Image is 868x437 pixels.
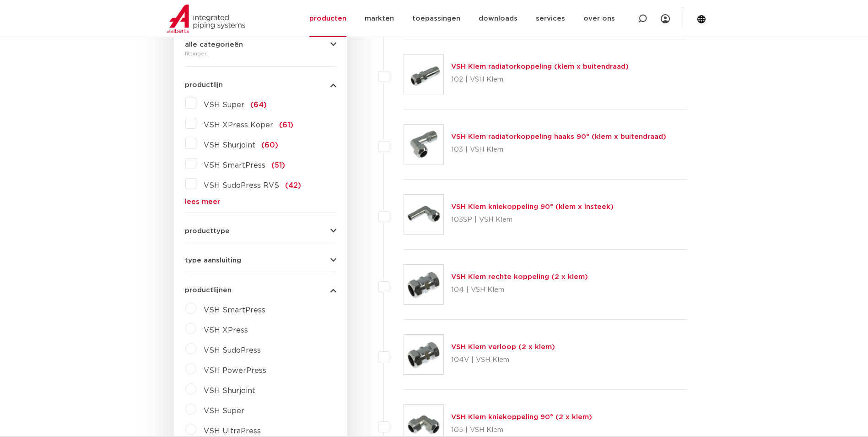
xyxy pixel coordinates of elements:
span: (64) [250,101,267,109]
button: producttype [185,228,336,235]
span: VSH XPress Koper [204,121,273,129]
span: VSH Shurjoint [204,142,255,149]
span: VSH XPress [204,327,248,334]
span: alle categorieën [185,41,243,48]
span: producttype [185,228,230,235]
a: VSH Klem rechte koppeling (2 x klem) [451,273,588,280]
span: VSH Shurjoint [204,387,255,394]
span: type aansluiting [185,257,241,264]
p: 103 | VSH Klem [451,142,666,157]
span: (61) [279,121,293,129]
a: VSH Klem kniekoppeling 90° (2 x klem) [451,414,592,421]
span: productlijn [185,82,223,88]
img: Thumbnail for VSH Klem radiatorkoppeling haaks 90° (klem x buitendraad) [404,125,443,164]
p: 104 | VSH Klem [451,283,588,297]
button: type aansluiting [185,257,336,264]
span: VSH SmartPress [204,162,265,169]
a: lees meer [185,198,336,205]
img: Thumbnail for VSH Klem verloop (2 x klem) [404,335,443,374]
span: VSH PowerPress [204,367,266,374]
span: productlijnen [185,287,232,294]
span: VSH Super [204,407,244,415]
span: (51) [271,162,285,169]
span: VSH SudoPress RVS [204,182,279,189]
span: (42) [285,182,301,189]
p: 102 | VSH Klem [451,72,629,87]
span: VSH Super [204,101,244,109]
a: VSH Klem kniekoppeling 90° (klem x insteek) [451,203,614,210]
button: alle categorieën [185,41,336,48]
p: 103SP | VSH Klem [451,213,614,227]
button: productlijnen [185,287,336,294]
span: VSH SmartPress [204,306,265,314]
a: VSH Klem radiatorkoppeling haaks 90° (klem x buitendraad) [451,133,666,140]
button: productlijn [185,82,336,88]
span: VSH SudoPress [204,347,261,354]
a: VSH Klem verloop (2 x klem) [451,344,555,350]
img: Thumbnail for VSH Klem rechte koppeling (2 x klem) [404,265,443,304]
img: Thumbnail for VSH Klem kniekoppeling 90° (klem x insteek) [404,195,443,234]
img: Thumbnail for VSH Klem radiatorkoppeling (klem x buitendraad) [404,55,443,94]
span: VSH UltraPress [204,427,261,435]
p: 104V | VSH Klem [451,353,555,367]
span: (60) [261,142,278,149]
div: fittingen [185,48,336,59]
a: VSH Klem radiatorkoppeling (klem x buitendraad) [451,63,629,70]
